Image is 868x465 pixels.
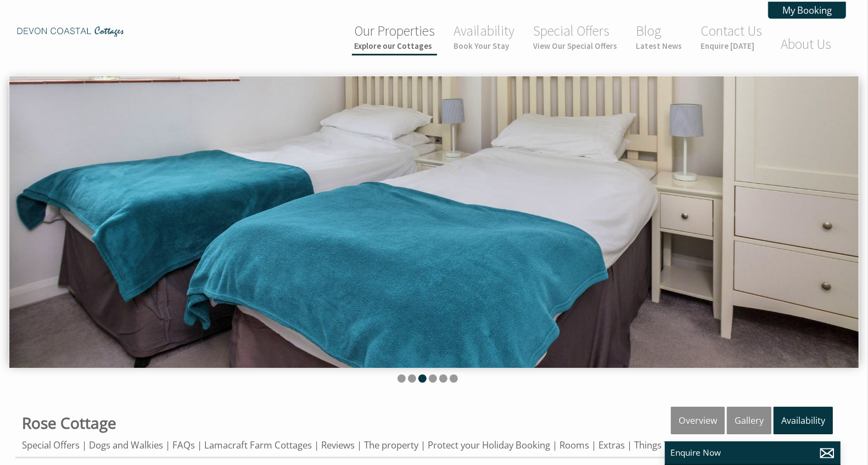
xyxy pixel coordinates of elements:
a: The property [364,439,418,451]
a: Things To Do [634,439,688,451]
small: Explore our Cottages [354,41,435,51]
small: Book Your Stay [453,41,514,51]
small: Enquire [DATE] [701,41,762,51]
img: Devon Coastal Cottages [15,26,125,37]
small: Latest News [636,41,682,51]
a: Our PropertiesExplore our Cottages [354,22,435,51]
a: Dogs and Walkies [89,439,163,451]
a: Availability [774,407,833,434]
a: Special Offers [22,439,80,451]
a: My Booking [768,2,846,19]
p: Enquire Now [670,447,835,458]
a: Overview [671,407,725,434]
a: Extras [598,439,625,451]
a: Gallery [727,407,771,434]
a: Protect your Holiday Booking [428,439,550,451]
a: AvailabilityBook Your Stay [453,22,514,51]
a: Contact UsEnquire [DATE] [701,22,762,51]
a: About Us [781,35,831,53]
a: Reviews [321,439,355,451]
small: View Our Special Offers [533,41,617,51]
a: FAQs [172,439,195,451]
a: BlogLatest News [636,22,682,51]
a: Rooms [559,439,589,451]
a: Lamacraft Farm Cottages [204,439,312,451]
a: Rose Cottage [22,412,116,433]
a: Special OffersView Our Special Offers [533,22,617,51]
